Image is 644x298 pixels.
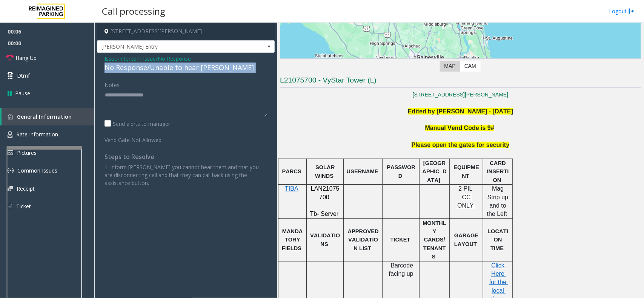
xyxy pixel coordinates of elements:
[97,41,239,53] span: [PERSON_NAME] Entry
[8,131,12,138] img: 'icon'
[609,7,635,15] a: Logout
[119,55,191,63] span: Intercom Issue/No Response
[487,160,509,183] span: CARD INSERTION
[117,55,191,62] span: -
[425,125,494,131] span: Manual Vend Code is 9#
[412,142,510,148] span: Please open the gates for security
[15,89,30,97] span: Pause
[423,220,446,260] span: MONTHLY CARDS/TENANTS
[105,120,170,128] label: Send alerts to manager
[390,237,410,243] span: TICKET
[458,185,472,192] span: 2 PIL
[310,232,340,247] span: VALIDATIONS
[348,228,380,251] span: APPROVED VALIDATION LIST
[105,153,267,160] h4: Steps to Resolve
[457,194,474,209] span: CC ONLY
[282,228,303,251] span: MANDATORY FIELDS
[285,186,298,192] a: TIBA
[315,164,336,179] span: SOLAR WINDS
[16,131,58,138] span: Rate Information
[17,72,30,79] span: Dtmf
[423,160,447,183] span: [GEOGRAPHIC_DATA]
[105,78,121,89] label: Notes:
[488,228,509,251] span: LOCATION TIME
[347,168,378,174] span: USERNAME
[629,7,635,15] img: logout
[408,108,513,115] b: Edited by [PERSON_NAME] - [DATE]
[97,23,275,40] h4: [STREET_ADDRESS][PERSON_NAME]
[440,61,460,72] label: Map
[280,75,641,88] h3: L21075700 - VyStar Tower (L)
[454,164,480,179] span: EQUIPMENT
[311,185,340,200] span: LAN21075700
[103,133,172,144] label: Vend Gate Not Allowed
[310,211,317,217] span: Tb
[105,63,267,73] div: No Response/Unable to hear [PERSON_NAME]
[317,211,338,217] span: - Server
[2,108,94,125] a: General Information
[15,54,37,62] span: Hang Up
[282,168,301,174] span: PARCS
[8,114,13,119] img: 'icon'
[413,92,509,98] a: [STREET_ADDRESS][PERSON_NAME]
[460,61,481,72] label: CAM
[387,164,415,179] span: PASSWORD
[105,55,117,63] span: Issue
[454,232,480,247] span: GARAGE LAYOUT
[17,113,72,120] span: General Information
[105,163,267,187] p: 1. Inform [PERSON_NAME] you cannot hear them and that you are disconnecting call and that they ca...
[98,2,169,20] h3: Call processing
[285,185,298,192] span: TIBA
